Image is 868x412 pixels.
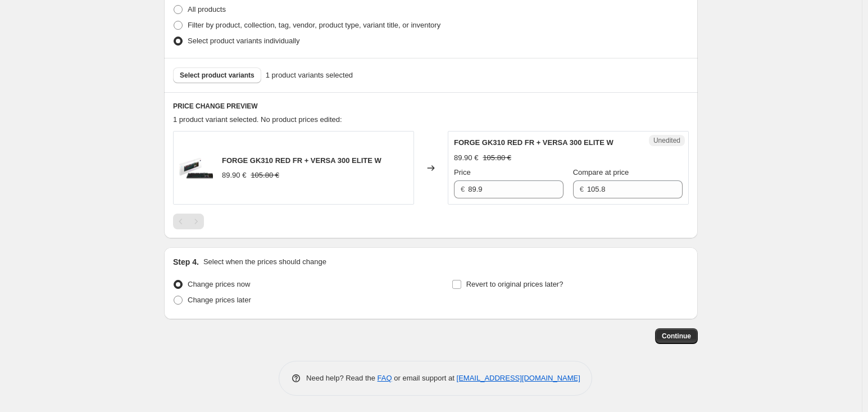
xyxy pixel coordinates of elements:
h6: PRICE CHANGE PREVIEW [173,102,689,111]
span: Select product variants [180,71,255,80]
button: Select product variants [173,67,261,83]
div: 89.90 € [222,170,246,181]
span: 1 product variant selected. No product prices edited: [173,115,342,124]
span: Change prices now [188,280,250,288]
span: Unedited [653,136,680,145]
span: Price [454,168,471,176]
nav: Pagination [173,214,204,229]
span: or email support at [392,374,457,382]
span: Revert to original prices later? [466,280,563,288]
h2: Step 4. [173,256,199,268]
strike: 105.80 € [251,170,279,181]
span: Filter by product, collection, tag, vendor, product type, variant title, or inventory [188,21,440,29]
img: 1024_af5220d3-85b4-4731-ba6f-ae9388b62762_80x.png [179,151,213,185]
a: FAQ [378,374,392,382]
strike: 105.80 € [483,152,511,164]
span: Select product variants individually [188,37,299,45]
span: FORGE GK310 RED FR + VERSA 300 ELITE W [222,156,381,165]
span: Compare at price [573,168,629,176]
span: Change prices later [188,296,251,304]
span: € [580,185,584,193]
span: 1 product variants selected [266,70,353,81]
a: [EMAIL_ADDRESS][DOMAIN_NAME] [457,374,580,382]
span: All products [188,5,226,13]
span: € [461,185,465,193]
span: Need help? Read the [306,374,378,382]
div: 89.90 € [454,152,478,164]
p: Select when the prices should change [203,256,326,268]
span: FORGE GK310 RED FR + VERSA 300 ELITE W [454,138,613,147]
button: Continue [655,328,698,344]
span: Continue [662,332,691,341]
